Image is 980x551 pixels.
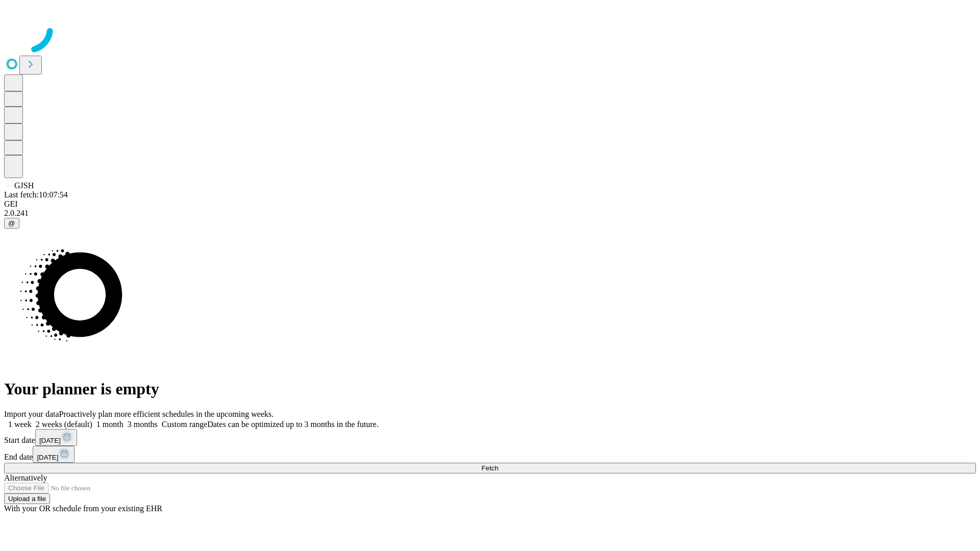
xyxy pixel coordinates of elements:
[4,218,19,229] button: @
[4,429,976,446] div: Start date
[39,437,61,444] span: [DATE]
[4,446,976,463] div: End date
[4,190,68,199] span: Last fetch: 10:07:54
[4,493,50,504] button: Upload a file
[36,420,92,429] span: 2 weeks (default)
[96,420,124,429] span: 1 month
[14,181,34,190] span: GJSH
[481,464,498,472] span: Fetch
[35,429,77,446] button: [DATE]
[4,473,47,482] span: Alternatively
[37,454,58,461] span: [DATE]
[4,504,162,513] span: With your OR schedule from your existing EHR
[33,446,75,463] button: [DATE]
[4,463,976,473] button: Fetch
[8,219,15,227] span: @
[8,420,32,429] span: 1 week
[4,410,59,418] span: Import your data
[162,420,207,429] span: Custom range
[4,209,976,218] div: 2.0.241
[4,199,976,209] div: GEI
[207,420,378,429] span: Dates can be optimized up to 3 months in the future.
[59,410,274,418] span: Proactively plan more efficient schedules in the upcoming weeks.
[4,380,976,398] h1: Your planner is empty
[128,420,158,429] span: 3 months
